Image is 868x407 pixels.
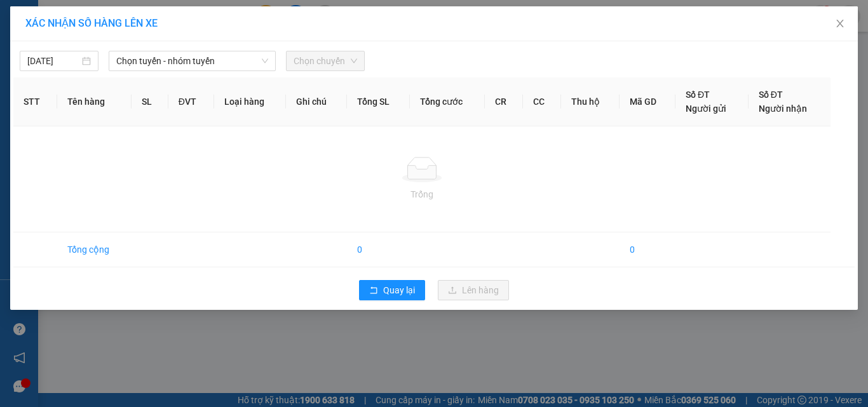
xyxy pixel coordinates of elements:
[57,232,132,267] td: Tổng cộng
[214,77,287,126] th: Loại hàng
[620,232,675,267] td: 0
[438,280,509,300] button: uploadLên hàng
[822,6,858,42] button: Close
[485,77,523,126] th: CR
[347,232,410,267] td: 0
[6,6,184,30] li: Tân Anh
[132,77,168,126] th: SL
[294,51,357,70] span: Chọn chuyến
[686,90,710,100] span: Số ĐT
[88,54,169,82] li: VP VP [PERSON_NAME]
[27,54,79,68] input: 15/09/2025
[25,17,158,29] span: XÁC NHẬN SỐ HÀNG LÊN XE
[88,84,158,108] b: khu C30-lô B5-Q10
[383,283,415,297] span: Quay lại
[57,77,132,126] th: Tên hàng
[686,103,726,114] span: Người gửi
[88,84,97,93] span: environment
[24,187,820,201] div: Trống
[6,84,15,93] span: environment
[561,77,620,126] th: Thu hộ
[261,57,269,65] span: down
[6,54,88,82] li: VP BX Ngọc Hồi - Kon Tum
[835,18,845,29] span: close
[523,77,561,126] th: CC
[410,77,485,126] th: Tổng cước
[759,90,783,100] span: Số ĐT
[347,77,410,126] th: Tổng SL
[359,280,425,300] button: rollbackQuay lại
[168,77,214,126] th: ĐVT
[116,51,268,70] span: Chọn tuyến - nhóm tuyến
[620,77,675,126] th: Mã GD
[369,286,378,296] span: rollback
[6,6,51,51] img: logo.jpg
[286,77,347,126] th: Ghi chú
[759,103,807,114] span: Người nhận
[13,77,57,126] th: STT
